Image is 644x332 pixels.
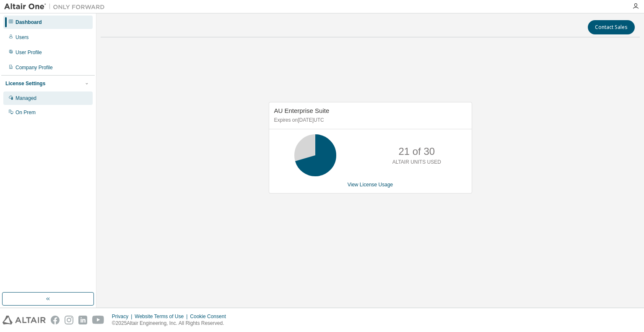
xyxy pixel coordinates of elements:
div: On Prem [16,109,36,116]
div: Dashboard [16,19,42,26]
img: instagram.svg [65,316,73,324]
div: Users [16,34,29,41]
img: linkedin.svg [78,316,87,324]
p: Expires on [DATE] UTC [274,117,465,124]
p: © 2025 Altair Engineering, Inc. All Rights Reserved. [112,320,231,327]
img: youtube.svg [92,316,104,324]
img: Altair One [4,3,109,11]
span: AU Enterprise Suite [274,107,330,114]
div: Managed [16,95,36,102]
button: Contact Sales [588,20,635,34]
div: License Settings [5,80,45,87]
div: Cookie Consent [190,313,231,320]
div: Website Terms of Use [135,313,190,320]
div: User Profile [16,49,42,56]
p: ALTAIR UNITS USED [392,159,441,166]
p: 21 of 30 [398,144,435,159]
img: facebook.svg [51,316,60,324]
a: View License Usage [348,182,393,188]
div: Privacy [112,313,135,320]
img: altair_logo.svg [3,316,46,324]
div: Company Profile [16,64,53,71]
